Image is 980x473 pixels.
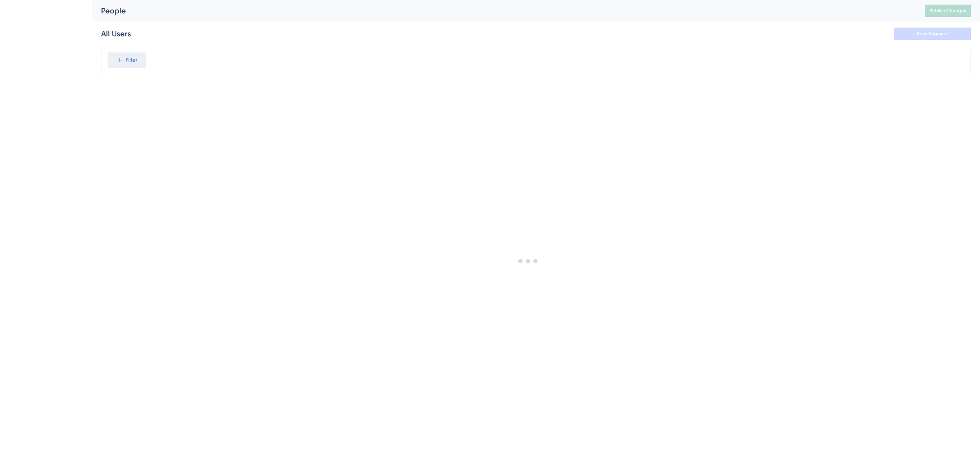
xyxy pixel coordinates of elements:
span: Save Segment [917,31,948,37]
div: All Users [101,28,131,39]
button: Save Segment [894,28,971,40]
div: People [101,5,906,16]
span: Publish Changes [929,8,966,14]
button: Publish Changes [925,5,971,17]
